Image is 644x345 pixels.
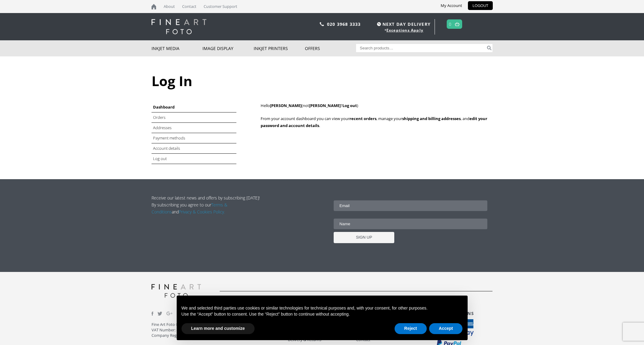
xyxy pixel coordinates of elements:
[152,284,201,298] img: logo-grey.svg
[436,1,467,10] a: My Account
[309,103,341,108] strong: [PERSON_NAME]
[152,194,263,215] p: Receive our latest news and offers by subscribing [DATE]! By subscribing you agree to our and
[254,40,305,56] a: Inkjet Printers
[182,311,463,317] p: Use the “Accept” button to consent. Use the “Reject” button to continue without accepting.
[179,209,225,215] a: Privacy & Cookies Policy.
[153,146,180,151] a: Account details
[449,20,452,28] a: 0
[455,22,459,26] img: basket.svg
[153,104,175,110] a: Dashboard
[182,305,463,311] p: We and selected third parties use cookies or similar technologies for technical purposes and, wit...
[261,102,493,109] p: Hello (not ? )
[349,116,376,121] a: recent orders
[375,21,431,28] span: NEXT DAY DELIVERY
[153,135,185,141] a: Payment methods
[152,72,493,90] h1: Log In
[153,115,165,120] a: Orders
[386,28,423,33] a: Exceptions Apply
[158,312,162,316] img: twitter.svg
[152,102,254,164] nav: Account pages
[402,116,461,121] a: shipping and billing addresses
[327,21,361,27] a: 020 3968 3333
[395,323,427,334] button: Reject
[166,310,172,317] img: Google_Plus.svg
[182,323,255,334] button: Learn more and customize
[261,115,493,129] p: From your account dashboard you can view your , manage your , and .
[486,44,493,52] button: Search
[152,322,288,338] p: Fine Art Foto © 2024 VAT Number: 839 2616 06 Company Registration Number: 5083485
[377,22,381,26] img: time.svg
[305,40,356,56] a: Offers
[468,1,493,10] a: LOGOUT
[152,19,206,34] img: logo-white.svg
[320,22,324,26] img: phone.svg
[334,200,487,211] input: Email
[152,312,153,316] img: facebook.svg
[202,40,254,56] a: Image Display
[152,40,203,56] a: Inkjet Media
[429,323,463,334] button: Accept
[334,219,487,229] input: Name
[153,125,172,130] a: Addresses
[356,44,486,52] input: Search products…
[270,103,302,108] strong: [PERSON_NAME]
[334,232,394,243] input: SIGN UP
[342,103,357,108] a: Log out
[153,156,167,161] a: Log out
